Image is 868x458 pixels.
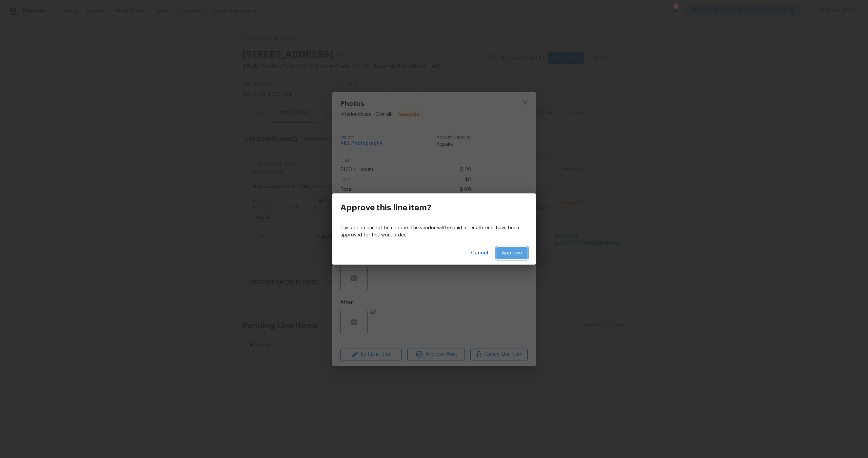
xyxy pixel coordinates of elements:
button: Approve [496,247,528,259]
button: Cancel [468,247,491,259]
span: Cancel [471,249,488,257]
span: Approve [502,249,522,257]
h3: Approve this line item? [340,203,431,212]
p: This action cannot be undone. The vendor will be paid after all items have been approved for this... [340,225,528,239]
